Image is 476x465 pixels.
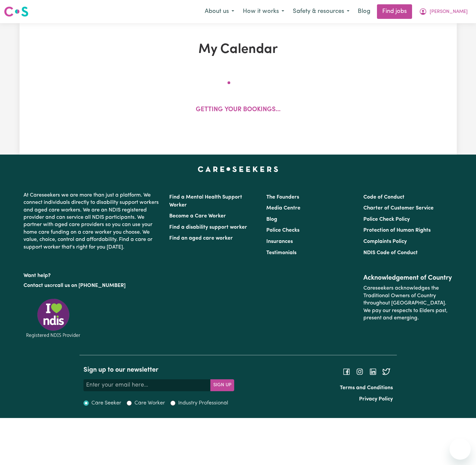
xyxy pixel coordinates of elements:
[354,4,374,19] a: Blog
[363,217,410,222] a: Police Check Policy
[266,195,299,200] a: The Founders
[415,5,472,19] button: My Account
[169,236,233,241] a: Find an aged care worker
[55,283,126,288] a: call us on [PHONE_NUMBER]
[24,269,161,279] p: Want help?
[356,369,364,374] a: Follow Careseekers on Instagram
[363,239,407,244] a: Complaints Policy
[369,369,377,374] a: Follow Careseekers on LinkedIn
[24,283,50,288] a: Contact us
[210,379,234,391] button: Subscribe
[200,5,238,19] button: About us
[238,5,289,19] button: How it works
[363,274,452,282] h2: Acknowledgement of Country
[266,206,300,211] a: Media Centre
[363,250,418,256] a: NDIS Code of Conduct
[24,279,161,292] p: or
[266,228,299,233] a: Police Checks
[450,439,471,460] iframe: Button to launch messaging window
[60,42,416,58] h1: My Calendar
[382,369,390,374] a: Follow Careseekers on Twitter
[178,399,228,407] label: Industry Professional
[198,166,278,172] a: Careseekers home page
[134,399,165,407] label: Care Worker
[359,396,393,402] a: Privacy Policy
[24,298,83,339] img: Registered NDIS provider
[266,217,277,222] a: Blog
[363,282,452,324] p: Careseekers acknowledges the Traditional Owners of Country throughout [GEOGRAPHIC_DATA]. We pay o...
[169,225,247,230] a: Find a disability support worker
[4,6,28,18] img: Careseekers logo
[363,206,434,211] a: Charter of Customer Service
[340,385,393,391] a: Terms and Conditions
[377,4,412,19] a: Find jobs
[169,213,226,219] a: Become a Care Worker
[4,4,28,19] a: Careseekers logo
[363,195,404,200] a: Code of Conduct
[24,189,161,254] p: At Careseekers we are more than just a platform. We connect individuals directly to disability su...
[83,366,234,374] h2: Sign up to our newsletter
[343,369,350,374] a: Follow Careseekers on Facebook
[169,195,242,208] a: Find a Mental Health Support Worker
[266,250,296,256] a: Testimonials
[430,8,468,16] span: [PERSON_NAME]
[266,239,293,244] a: Insurances
[83,379,211,391] input: Enter your email here...
[91,399,121,407] label: Care Seeker
[289,5,354,19] button: Safety & resources
[196,105,281,115] p: Getting your bookings...
[363,228,431,233] a: Protection of Human Rights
